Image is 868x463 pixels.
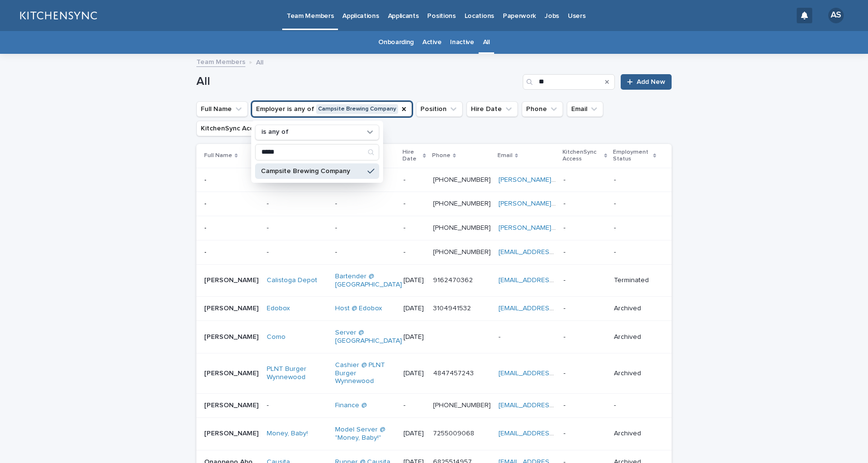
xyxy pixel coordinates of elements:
[403,401,425,410] p: -
[204,303,260,313] p: [PERSON_NAME]
[196,353,672,393] tr: [PERSON_NAME][PERSON_NAME] PLNT Burger Wynnewood Cashier @ PLNT Burger Wynnewood [DATE]4847457243...
[498,370,608,377] a: [EMAIL_ADDRESS][DOMAIN_NAME]
[498,150,513,161] p: Email
[498,176,661,183] a: [PERSON_NAME][EMAIL_ADDRESS][DOMAIN_NAME]
[432,150,450,161] p: Phone
[614,401,656,410] p: -
[267,224,327,232] p: -
[196,240,672,264] tr: -- ---[PHONE_NUMBER] [EMAIL_ADDRESS][DOMAIN_NAME] --
[196,75,519,89] h1: All
[567,101,603,117] button: Email
[614,430,656,438] p: Archived
[403,176,425,184] p: -
[614,176,656,184] p: -
[433,224,491,231] a: [PHONE_NUMBER]
[416,101,463,117] button: Position
[433,200,491,207] a: [PHONE_NUMBER]
[403,304,425,313] p: [DATE]
[614,369,656,378] p: Archived
[563,304,606,313] p: -
[255,144,379,160] div: Search
[204,428,260,438] p: Ashlee Nicole Ablang
[498,224,661,231] a: [PERSON_NAME][EMAIL_ADDRESS][DOMAIN_NAME]
[563,147,602,165] p: KitchenSync Access
[637,79,665,85] span: Add New
[483,31,490,54] a: All
[204,399,260,410] p: [PERSON_NAME]
[433,305,471,312] a: 3104941532
[563,200,606,208] p: -
[433,249,491,255] a: [PHONE_NUMBER]
[498,331,502,341] p: -
[204,246,209,256] p: -
[204,367,260,378] p: Ayden Abdul-Rahman
[196,216,672,240] tr: -- ---[PHONE_NUMBER] [PERSON_NAME][EMAIL_ADDRESS][DOMAIN_NAME] --
[204,274,260,285] p: [PERSON_NAME]
[614,304,656,313] p: Archived
[204,174,209,184] p: -
[403,333,425,341] p: [DATE]
[335,361,396,385] a: Cashier @ PLNT Burger Wynnewood
[433,277,473,284] a: 9162470362
[403,430,425,438] p: [DATE]
[256,56,263,67] p: All
[563,224,606,232] p: -
[196,121,280,136] button: KitchenSync Access
[204,331,260,341] p: Salem Abdelkarim
[267,333,286,341] a: Como
[196,168,672,192] tr: -- ---[PHONE_NUMBER] [PERSON_NAME][EMAIL_ADDRESS][DOMAIN_NAME] --
[335,248,396,256] p: -
[335,304,382,313] a: Host @ Edobox
[256,144,379,160] input: Search
[450,31,474,54] a: Inactive
[403,369,425,378] p: [DATE]
[522,101,563,117] button: Phone
[261,128,289,136] p: is any of
[422,31,441,54] a: Active
[335,401,367,410] a: Finance @
[828,8,844,23] div: AS
[563,248,606,256] p: -
[433,176,491,183] a: [PHONE_NUMBER]
[621,74,672,90] a: Add New
[335,224,396,232] p: -
[196,56,245,67] a: Team Members
[498,200,661,207] a: [PERSON_NAME][EMAIL_ADDRESS][DOMAIN_NAME]
[252,101,412,117] button: Employer
[204,222,209,232] p: -
[267,248,327,256] p: -
[563,430,606,438] p: -
[335,272,402,289] a: Bartender @ [GEOGRAPHIC_DATA]
[335,329,402,345] a: Server @ [GEOGRAPHIC_DATA]
[563,176,606,184] p: -
[614,276,656,285] p: Terminated
[498,249,608,255] a: [EMAIL_ADDRESS][DOMAIN_NAME]
[261,168,364,175] p: Campsite Brewing Company
[378,31,414,54] a: Onboarding
[403,200,425,208] p: -
[204,198,209,208] p: -
[498,402,608,409] a: [EMAIL_ADDRESS][DOMAIN_NAME]
[433,430,474,437] a: 7255009068
[403,224,425,232] p: -
[614,333,656,341] p: Archived
[403,276,425,285] p: [DATE]
[563,401,606,410] p: -
[196,192,672,216] tr: -- ---[PHONE_NUMBER] [PERSON_NAME][EMAIL_ADDRESS][DOMAIN_NAME] --
[614,224,656,232] p: -
[267,430,308,438] a: Money, Baby!
[433,402,491,409] a: [PHONE_NUMBER]
[466,101,518,117] button: Hire Date
[614,200,656,208] p: -
[204,150,232,161] p: Full Name
[498,305,608,312] a: [EMAIL_ADDRESS][DOMAIN_NAME]
[196,101,248,117] button: Full Name
[498,430,608,437] a: [EMAIL_ADDRESS][DOMAIN_NAME]
[523,74,615,90] div: Search
[19,6,97,25] img: lGNCzQTxQVKGkIr0XjOy
[267,401,327,410] p: -
[196,297,672,321] tr: [PERSON_NAME][PERSON_NAME] Edobox Host @ Edobox [DATE]3104941532 [EMAIL_ADDRESS][DOMAIN_NAME] -Ar...
[563,369,606,378] p: -
[196,321,672,353] tr: [PERSON_NAME][PERSON_NAME] Como Server @ [GEOGRAPHIC_DATA] [DATE] -- -Archived
[267,276,317,285] a: Calistoga Depot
